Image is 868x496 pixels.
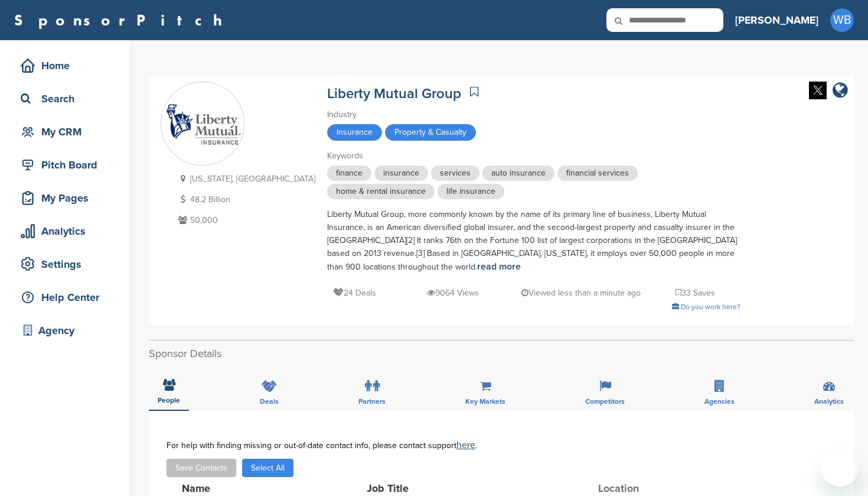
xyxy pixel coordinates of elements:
[598,483,687,494] div: Location
[327,108,740,121] div: Industry
[149,346,854,362] h2: Sponsor Details
[465,398,505,405] span: Key Markets
[477,261,521,273] a: read more
[385,124,476,141] span: Property & Casualty
[358,398,386,405] span: Partners
[427,286,479,300] p: 9064 Views
[327,124,382,141] span: Insurance
[18,221,118,242] div: Analytics
[438,184,504,199] span: life insurance
[242,459,293,477] button: Select All
[175,213,315,228] p: 50,000
[12,85,118,112] a: Search
[18,254,118,275] div: Settings
[327,208,740,274] div: Liberty Mutual Group, more commonly known by the name of its primary line of business, Liberty Mu...
[735,12,818,28] h3: [PERSON_NAME]
[12,251,118,278] a: Settings
[18,88,118,109] div: Search
[18,320,118,341] div: Agency
[374,166,428,181] span: insurance
[18,187,118,209] div: My Pages
[12,317,118,344] a: Agency
[12,184,118,212] a: My Pages
[14,12,230,28] a: SponsorPitch
[814,398,844,405] span: Analytics
[327,166,371,181] span: finance
[12,52,118,79] a: Home
[704,398,735,405] span: Agencies
[681,303,740,311] span: Do you work here?
[676,286,715,300] p: 33 Saves
[18,154,118,176] div: Pitch Board
[175,192,315,207] p: 48.2 Billion
[327,184,435,199] span: home & rental insurance
[167,459,236,477] button: Save Contacts
[672,303,740,311] a: Do you work here?
[327,150,740,163] div: Keywords
[260,398,279,405] span: Deals
[585,398,625,405] span: Competitors
[809,82,827,99] img: Twitter white
[12,151,118,179] a: Pitch Board
[158,397,180,404] span: People
[18,121,118,142] div: My CRM
[367,483,544,494] div: Job Title
[521,286,641,300] p: Viewed less than a minute ago
[18,287,118,308] div: Help Center
[830,8,854,32] span: WB
[175,171,315,186] p: [US_STATE], [GEOGRAPHIC_DATA]
[327,85,461,102] a: Liberty Mutual Group
[456,439,475,451] a: here
[167,440,836,450] div: For help with finding missing or out-of-date contact info, please contact support .
[821,449,859,487] iframe: Button to launch messaging window
[333,286,376,300] p: 24 Deals
[482,166,554,181] span: auto insurance
[557,166,638,181] span: financial services
[12,284,118,311] a: Help Center
[12,218,118,245] a: Analytics
[833,82,848,101] a: company link
[735,7,818,33] a: [PERSON_NAME]
[182,483,312,494] div: Name
[12,118,118,145] a: My CRM
[18,55,118,76] div: Home
[161,83,244,166] img: Sponsorpitch & Liberty Mutual Group
[431,166,479,181] span: services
